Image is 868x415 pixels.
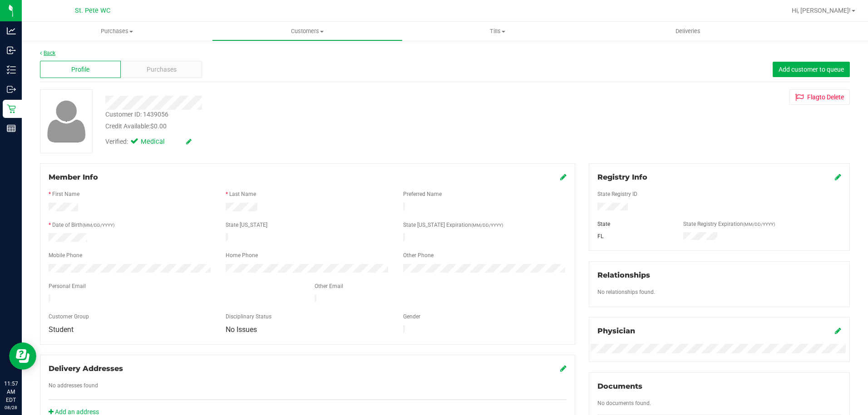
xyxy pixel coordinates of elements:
label: Last Name [229,190,256,198]
a: Deliveries [593,22,783,41]
span: Delivery Addresses [49,364,123,373]
span: (MM/DD/YYYY) [471,223,503,228]
inline-svg: Retail [7,104,16,113]
a: Back [40,50,55,56]
button: Flagto Delete [789,89,850,105]
iframe: Resource center [9,342,36,370]
span: Purchases [22,27,212,35]
span: Medical [141,137,177,147]
span: Add customer to queue [779,66,844,73]
span: Tills [403,27,592,35]
p: 11:57 AM EDT [4,380,18,404]
span: Physician [597,327,635,335]
span: St. Pete WC [75,7,110,15]
label: First Name [52,190,79,198]
div: Verified: [105,137,192,147]
span: (MM/DD/YYYY) [83,223,114,228]
label: Home Phone [226,251,258,259]
label: Customer Group [49,312,89,321]
label: Mobile Phone [49,251,82,259]
span: Documents [597,382,642,391]
div: Customer ID: 1439056 [105,110,168,119]
inline-svg: Outbound [7,85,16,94]
div: State [591,220,676,228]
img: user-icon.png [43,98,90,145]
span: Student [49,325,74,334]
p: 08/28 [4,404,18,411]
span: No documents found. [597,400,651,406]
inline-svg: Analytics [7,26,16,35]
span: No Issues [226,325,257,334]
inline-svg: Inbound [7,46,16,55]
inline-svg: Reports [7,124,16,133]
label: No relationships found. [597,288,655,296]
label: Preferred Name [403,190,442,198]
a: Customers [212,22,402,41]
label: State Registry ID [597,190,637,198]
span: $0.00 [150,122,167,130]
span: (MM/DD/YYYY) [743,222,775,227]
a: Purchases [22,22,212,41]
div: Credit Available: [105,122,503,131]
label: State Registry Expiration [683,220,775,228]
span: Member Info [49,173,98,181]
span: Profile [71,65,89,74]
div: FL [591,232,676,240]
label: Personal Email [49,282,86,290]
label: No addresses found [49,381,98,390]
label: Disciplinary Status [226,312,271,321]
span: Relationships [597,271,650,279]
label: Other Phone [403,251,434,259]
span: Deliveries [663,27,713,35]
label: Gender [403,312,420,321]
a: Tills [403,22,593,41]
span: Customers [212,27,402,35]
label: Date of Birth [52,221,114,229]
span: Hi, [PERSON_NAME]! [792,7,851,14]
button: Add customer to queue [773,62,850,77]
label: State [US_STATE] Expiration [403,221,503,229]
label: Other Email [315,282,343,290]
label: State [US_STATE] [226,221,267,229]
inline-svg: Inventory [7,65,16,74]
span: Registry Info [597,173,647,181]
span: Purchases [147,65,177,74]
